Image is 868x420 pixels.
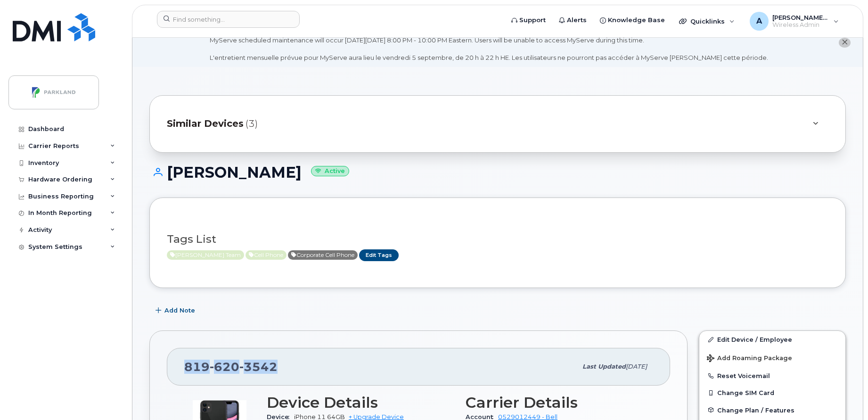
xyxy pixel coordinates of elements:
span: Quicklinks [690,17,725,25]
span: [DATE] [626,363,647,370]
span: (3) [246,117,258,131]
span: Alerts [567,16,587,25]
span: 819 [184,360,278,374]
h3: Device Details [267,394,454,411]
button: Reset Voicemail [699,367,845,384]
button: close notification [839,38,851,48]
h3: Tags List [167,233,828,245]
h3: Carrier Details [466,394,653,411]
span: Add Note [164,306,195,315]
span: 3542 [239,360,278,374]
div: MyServe scheduled maintenance will occur [DATE][DATE] 8:00 PM - 10:00 PM Eastern. Users will be u... [210,36,768,62]
a: Edit Tags [359,249,399,261]
span: Add Roaming Package [707,354,792,363]
span: Active [246,250,287,260]
span: Wireless Admin [772,21,829,29]
small: Active [311,166,349,177]
button: Add Roaming Package [699,348,845,367]
span: 620 [210,360,239,374]
span: Change Plan / Features [717,406,794,413]
div: Quicklinks [672,12,741,31]
button: Add Note [149,302,203,319]
a: Edit Device / Employee [699,331,845,348]
span: Knowledge Base [608,16,665,25]
span: Active [288,250,358,260]
a: Knowledge Base [593,11,671,30]
a: Alerts [552,11,593,30]
div: Abisheik.Thiyagarajan@parkland.ca [743,12,845,31]
input: Find something... [157,11,300,28]
span: A [756,16,762,27]
span: Active [167,250,244,260]
button: Change SIM Card [699,384,845,401]
h1: [PERSON_NAME] [149,164,846,181]
a: Support [505,11,552,30]
span: [PERSON_NAME][EMAIL_ADDRESS][PERSON_NAME][DOMAIN_NAME] [772,14,829,21]
button: Change Plan / Features [699,402,845,419]
span: Similar Devices [167,117,244,131]
span: Support [519,16,546,25]
span: Last updated [582,363,626,370]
